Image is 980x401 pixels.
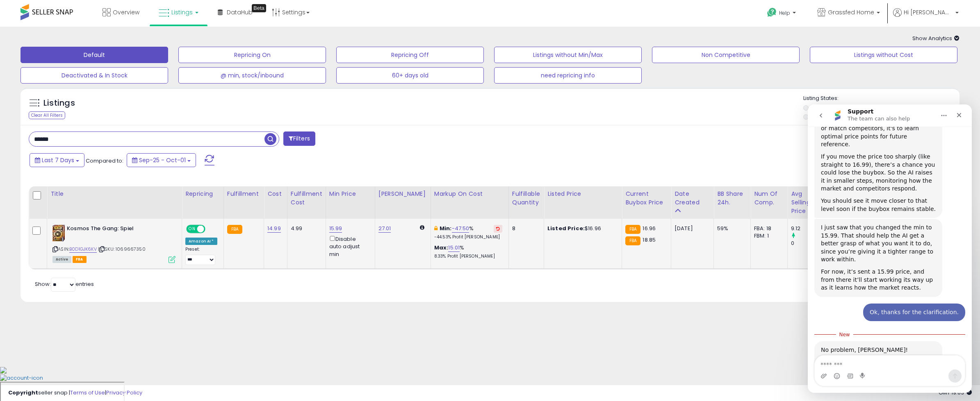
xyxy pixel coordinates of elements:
[98,246,146,252] span: | SKU: 1069667350
[178,67,326,84] button: @ min, stock/inbound
[55,199,157,217] div: Ok, thanks for the clarification.
[828,8,874,16] span: Grassfed Home
[625,236,640,245] small: FBA
[13,242,128,250] div: No problem, [PERSON_NAME]!
[171,8,193,16] span: Listings
[434,254,502,259] p: 8.33% Profit [PERSON_NAME]
[39,268,46,275] button: Gif picker
[7,237,134,295] div: No problem, [PERSON_NAME]!If you have other questions, just reach out.
[73,256,87,263] span: FBA
[717,190,747,207] div: BB Share 24h.
[86,157,123,165] span: Compared to:
[791,240,824,247] div: 0
[494,47,642,63] button: Listings without Min/Max
[69,246,97,253] a: B0D1GJK6KV
[547,225,615,232] div: $16.96
[185,190,220,198] div: Repricing
[13,163,128,188] div: For now, it’s sent a 15.99 price, and from there it’ll start working its way up as it learns how ...
[512,190,540,207] div: Fulfillable Quantity
[329,224,342,233] a: 15.99
[113,8,139,16] span: Overview
[329,190,371,198] div: Min Price
[62,204,151,212] div: Ok, thanks for the clarification.
[803,95,959,102] p: Listing States:
[7,251,157,265] textarea: Message…
[43,97,75,109] h5: Listings
[767,7,777,18] i: Get Help
[810,47,957,63] button: Listings without Cost
[50,190,178,198] div: Title
[185,247,217,265] div: Preset:
[434,190,505,198] div: Markup on Cost
[761,1,804,27] a: Help
[675,225,707,232] div: [DATE]
[494,67,642,84] button: need repricing info
[336,67,484,84] button: 60+ days old
[291,225,319,232] div: 4.99
[625,225,640,234] small: FBA
[652,47,800,63] button: Non Competitive
[643,224,656,232] span: 16.96
[178,47,326,63] button: Repricing On
[329,234,369,258] div: Disable auto adjust min
[434,244,502,259] div: %
[141,265,154,278] button: Send a message…
[227,225,242,234] small: FBA
[336,47,484,63] button: Repricing Off
[7,230,157,230] div: New messages divider
[187,226,197,233] span: ON
[547,190,618,198] div: Listed Price
[267,190,284,198] div: Cost
[52,256,71,263] span: All listings currently available for purchase on Amazon
[893,8,959,27] a: Hi [PERSON_NAME]
[452,224,469,233] a: -47.50
[52,268,59,275] button: Start recording
[185,238,217,245] div: Amazon AI *
[912,34,959,42] span: Show Analytics
[227,190,260,198] div: Fulfillment
[35,280,94,288] span: Show: entries
[204,226,217,233] span: OFF
[139,156,186,164] span: Sep-25 - Oct-01
[13,93,128,109] div: You should see it move closer to that level soon if the buybox remains stable.
[52,225,175,262] div: ASIN:
[434,234,502,240] p: -44.53% Profit [PERSON_NAME]
[625,190,668,207] div: Current Buybox Price
[779,9,790,16] span: Help
[643,236,656,244] span: 18.85
[378,190,427,198] div: [PERSON_NAME]
[448,244,460,252] a: 15.01
[431,186,508,219] th: The percentage added to the cost of goods (COGS) that forms the calculator for Min & Max prices.
[252,4,266,12] div: Tooltip anchor
[127,153,196,167] button: Sep-25 - Oct-01
[7,114,157,199] div: Adam says…
[30,153,84,167] button: Last 7 Days
[440,224,452,232] b: Min:
[283,131,315,146] button: Filters
[7,199,157,224] div: Michael says…
[29,111,65,119] div: Clear All Filters
[791,225,824,232] div: 9.12
[904,8,953,16] span: Hi [PERSON_NAME]
[512,225,538,232] div: 8
[675,190,710,207] div: Date Created
[791,190,821,215] div: Avg Selling Price
[7,114,134,193] div: I just saw that you changed the min to 15.99. That should help the AI get a better grasp of what ...
[267,224,281,233] a: 14.99
[52,225,65,241] img: 61XhzNpw3mL._SL40_.jpg
[547,224,585,232] b: Listed Price:
[13,12,128,44] div: It's goal is simply not just to undercut or match competitors, it's to learn optimal price points...
[26,268,32,275] button: Emoji picker
[717,225,744,232] div: 59%
[378,224,391,233] a: 27.01
[291,190,322,207] div: Fulfillment Cost
[754,232,781,240] div: FBM: 1
[754,225,781,232] div: FBA: 18
[21,67,168,84] button: Deactivated & In Stock
[7,237,157,313] div: Adam says…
